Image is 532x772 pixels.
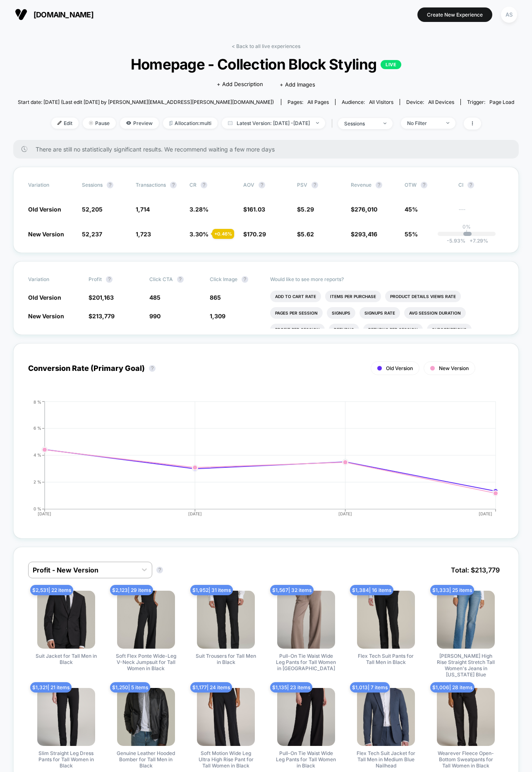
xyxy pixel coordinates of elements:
[498,6,520,23] button: AS
[243,206,265,213] span: $
[357,688,415,746] img: Flex Tech Suit Jacket for Tall Men in Medium Blue Nailhead
[350,682,390,693] span: $ 1,013 | 7 items
[28,276,74,283] span: Variation
[297,206,314,213] span: $
[428,99,454,105] span: all devices
[177,276,184,283] button: ?
[38,511,51,516] tspan: [DATE]
[417,7,492,22] button: Create New Experience
[247,206,265,213] span: 161.03
[355,653,417,665] span: Flex Tech Suit Pants for Tall Men in Black
[28,231,64,238] span: New Version
[259,182,265,188] button: ?
[117,688,175,746] img: Genuine Leather Hooded Bomber for Tall Men in Black
[36,146,502,153] span: There are still no statistically significant results. We recommend waiting a few more days
[210,294,221,301] span: 865
[156,567,163,573] button: ?
[190,682,232,693] span: $ 1,177 | 24 items
[489,99,514,105] span: Page Load
[446,122,449,124] img: end
[83,118,116,129] span: Pause
[34,399,41,404] tspan: 8 %
[136,182,166,188] span: Transactions
[351,206,377,213] span: $
[430,585,474,595] span: $ 1,333 | 25 items
[201,182,207,188] button: ?
[275,653,337,671] span: Pull-On Tie Waist Wide Leg Pants for Tall Women in [GEOGRAPHIC_DATA]
[404,307,466,319] li: Avg Session Duration
[136,231,151,238] span: 1,723
[338,511,352,516] tspan: [DATE]
[467,99,514,105] div: Trigger:
[34,506,41,511] tspan: 0 %
[465,238,488,244] span: 7.29 %
[430,682,474,693] span: $ 1,006 | 28 items
[270,291,321,302] li: Add To Cart Rate
[110,585,153,595] span: $ 2,123 | 29 items
[120,118,159,129] span: Preview
[37,591,95,649] img: Suit Jacket for Tall Men in Black
[297,231,314,238] span: $
[407,120,440,126] div: No Filter
[325,291,381,302] li: Items Per Purchase
[30,585,73,595] span: $ 2,531 | 22 items
[501,7,517,23] div: AS
[447,562,504,578] span: Total: $ 213,779
[210,313,225,320] span: 1,309
[439,365,469,371] span: New Version
[270,585,314,595] span: $ 1,567 | 32 items
[195,750,257,769] span: Soft Motion Wide Leg Ultra High Rise Pant for Tall Women in Black
[189,182,197,188] span: CR
[329,118,338,130] span: |
[106,276,113,283] button: ?
[232,43,300,49] a: < Back to all live experiences
[344,120,377,127] div: sessions
[277,688,335,746] img: Pull-On Tie Waist Wide Leg Pants for Tall Women in Black
[242,276,248,283] button: ?
[357,591,415,649] img: Flex Tech Suit Pants for Tall Men in Black
[37,688,95,746] img: Slim Straight Leg Dress Pants for Tall Women in Black
[342,99,393,105] div: Audience:
[307,99,329,105] span: all pages
[301,231,314,238] span: 5.62
[43,55,489,73] span: Homepage - Collection Block Styling
[351,231,377,238] span: $
[89,121,93,125] img: end
[28,313,64,320] span: New Version
[34,426,41,430] tspan: 6 %
[35,653,97,665] span: Suit Jacket for Tall Men in Black
[288,99,329,105] div: Pages:
[189,231,208,238] span: 3.30 %
[222,118,325,129] span: Latest Version: [DATE] - [DATE]
[170,182,177,188] button: ?
[479,511,493,516] tspan: [DATE]
[28,294,61,301] span: Old Version
[447,238,465,244] span: -5.93 %
[435,750,497,769] span: Wearever Fleece Open-Bottom Sweatpants for Tall Women in Black
[15,8,27,21] img: Visually logo
[149,365,156,372] button: ?
[163,118,218,129] span: Allocation: multi
[247,231,266,238] span: 170.29
[386,365,413,371] span: Old Version
[115,653,177,671] span: Soft Flex Ponte Wide-Leg V-Neck Jumpsuit for Tall Women in Black
[435,653,497,678] span: [PERSON_NAME] High Rise Straight Stretch Tall Women's Jeans in [US_STATE] Blue
[463,224,471,230] p: 0%
[297,182,307,188] span: PSV
[312,182,318,188] button: ?
[117,591,175,649] img: Soft Flex Ponte Wide-Leg V-Neck Jumpsuit for Tall Women in Black
[405,231,418,238] span: 55%
[301,206,314,213] span: 5.29
[385,291,461,302] li: Product Details Views Rate
[351,182,371,188] span: Revenue
[359,307,400,319] li: Signups Rate
[270,682,312,693] span: $ 1,135 | 23 items
[107,182,113,188] button: ?
[467,182,474,188] button: ?
[169,121,173,125] img: rebalance
[405,206,418,213] span: 45%
[270,324,325,335] li: Profit Per Session
[421,182,427,188] button: ?
[92,313,115,320] span: 213,779
[34,452,41,457] tspan: 4 %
